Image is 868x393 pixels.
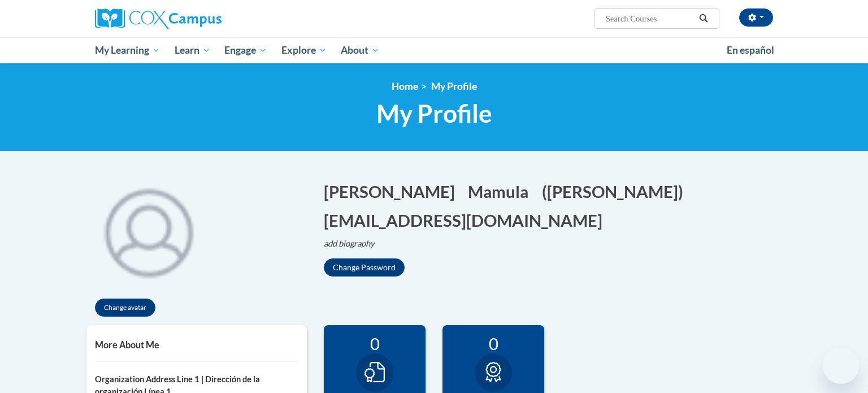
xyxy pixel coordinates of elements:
[324,258,405,277] button: Change Password
[217,37,274,63] a: Engage
[78,37,790,63] div: Main menu
[341,44,379,57] span: About
[224,44,267,57] span: Engage
[332,334,417,353] div: 0
[695,12,712,25] button: Search
[95,299,155,317] button: Change avatar
[86,169,211,293] img: profile avatar
[451,334,536,353] div: 0
[334,37,387,63] a: About
[167,37,218,63] a: Learn
[86,169,211,293] div: Click to change the profile picture
[95,339,298,350] h5: More About Me
[739,8,773,27] button: Account Settings
[88,37,167,63] a: My Learning
[542,180,691,203] button: Edit screen name
[605,12,695,25] input: Search Courses
[324,239,375,248] i: add biography
[274,37,334,63] a: Explore
[727,44,774,56] span: En español
[468,180,536,203] button: Edit last name
[392,80,418,92] a: Home
[95,8,222,29] img: Cox Campus
[719,38,782,62] a: En español
[324,237,384,250] button: Edit biography
[175,44,210,57] span: Learn
[95,44,160,57] span: My Learning
[431,80,477,92] span: My Profile
[823,348,859,384] iframe: Button to launch messaging window
[376,98,492,128] span: My Profile
[281,44,327,57] span: Explore
[324,180,462,203] button: Edit first name
[324,209,610,232] button: Edit email address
